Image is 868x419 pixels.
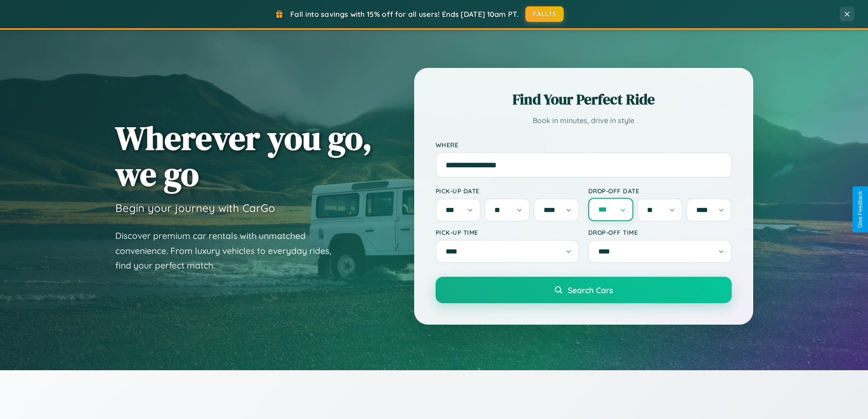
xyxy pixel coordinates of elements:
label: Pick-up Time [436,228,579,236]
label: Pick-up Date [436,187,579,195]
p: Book in minutes, drive in style [436,114,732,127]
h2: Find Your Perfect Ride [436,89,732,109]
h3: Begin your journey with CarGo [115,201,275,215]
p: Discover premium car rentals with unmatched convenience. From luxury vehicles to everyday rides, ... [115,228,343,273]
button: FALL15 [525,6,564,22]
span: Search Cars [568,285,613,295]
label: Where [436,141,732,149]
label: Drop-off Date [588,187,732,195]
span: Fall into savings with 15% off for all users! Ends [DATE] 10am PT. [290,10,519,19]
div: Give Feedback [857,191,863,228]
button: Search Cars [436,277,732,303]
label: Drop-off Time [588,228,732,236]
h1: Wherever you go, we go [115,120,372,192]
